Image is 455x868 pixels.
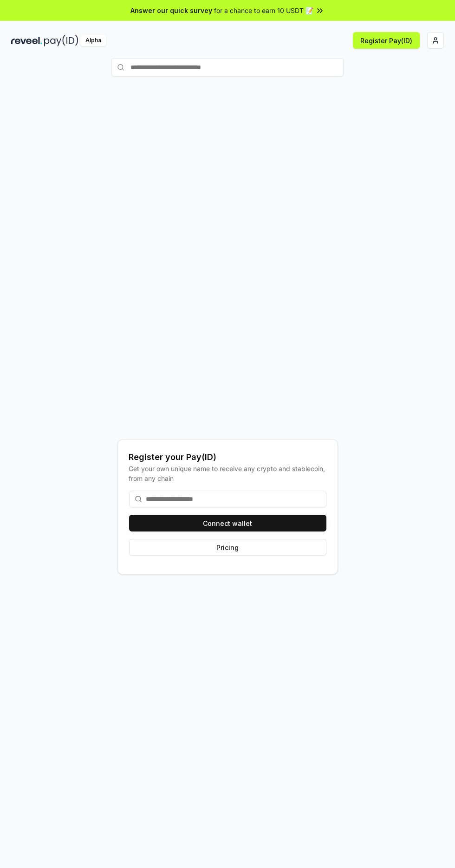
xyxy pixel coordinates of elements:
[44,35,78,46] img: pay_id
[129,515,326,531] button: Connect wallet
[214,6,313,15] span: for a chance to earn 10 USDT 📝
[129,539,326,556] button: Pricing
[129,451,326,464] div: Register your Pay(ID)
[353,32,420,49] button: Register Pay(ID)
[80,35,106,46] div: Alpha
[129,464,326,483] div: Get your own unique name to receive any crypto and stablecoin, from any chain
[11,35,42,46] img: reveel_dark
[130,6,212,15] span: Answer our quick survey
